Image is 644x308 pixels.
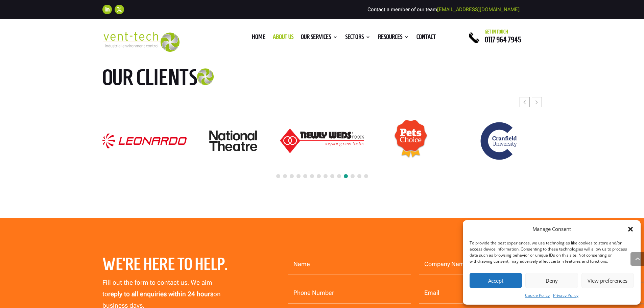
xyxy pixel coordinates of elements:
input: Phone Number [288,283,411,304]
img: Pets Choice [394,120,428,162]
h2: Our clients [102,66,248,92]
span: Contact a member of our team [367,6,520,13]
input: Company Name [419,254,542,275]
a: Resources [378,34,409,42]
div: 17 / 24 [191,130,276,151]
div: Manage Consent [532,225,571,233]
a: 0117 964 7945 [485,35,521,44]
a: About us [273,34,293,42]
img: Newly-Weds_Logo [280,128,364,153]
a: Privacy Policy [553,291,578,300]
a: Contact [416,34,436,42]
h2: We’re here to help. [102,254,243,278]
a: Follow on LinkedIn [102,5,112,14]
img: National Theatre [209,131,257,151]
div: 19 / 24 [368,119,453,163]
img: Logo_Leonardo [102,134,186,148]
button: View preferences [581,273,634,288]
strong: reply to all enquiries within 24 hours [108,290,213,298]
span: Fill out the form to contact us. We aim to [102,279,212,298]
button: Deny [525,273,578,288]
input: Email [419,283,542,304]
a: Our Services [301,34,338,42]
a: Home [252,34,265,42]
div: 20 / 24 [457,119,542,163]
div: 18 / 24 [280,128,364,153]
a: Follow on X [115,5,124,14]
div: 16 / 24 [102,133,187,149]
a: [EMAIL_ADDRESS][DOMAIN_NAME] [437,6,520,13]
span: Get in touch [485,29,508,34]
div: To provide the best experiences, we use technologies like cookies to store and/or access device i... [470,240,633,264]
div: Close dialog [627,226,634,233]
img: 2023-09-27T08_35_16.549ZVENT-TECH---Clear-background [102,32,180,52]
button: Accept [470,273,522,288]
input: Name [288,254,411,275]
img: Cranfield University logo [477,119,521,163]
a: Sectors [345,34,371,42]
div: Next slide [532,97,542,107]
div: Previous slide [520,97,530,107]
a: Cookie Policy [525,291,550,300]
